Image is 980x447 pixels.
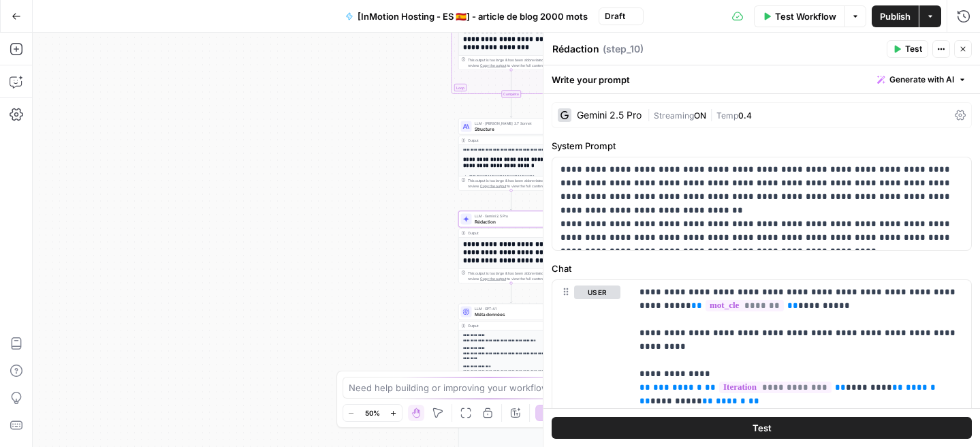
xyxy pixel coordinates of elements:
[753,421,772,435] span: Test
[552,139,972,153] label: System Prompt
[475,218,544,225] span: Rédaction
[577,110,642,120] div: Gemini 2.5 Pro
[872,5,919,27] button: Publish
[510,191,512,211] g: Edge from step_1 to step_10
[358,10,588,23] span: [InMotion Hosting - ES 🇪🇸] - article de blog 2000 mots
[905,43,922,55] span: Test
[552,417,972,439] button: Test
[543,65,980,93] div: Write your prompt
[872,71,972,89] button: Generate with AI
[475,125,546,132] span: Structure
[468,271,561,281] div: This output is too large & has been abbreviated for review. to view the full content.
[365,407,380,418] span: 50%
[468,138,546,143] div: Output
[510,98,512,118] g: Edge from step_3-iteration-end to step_1
[480,277,506,281] span: Copy the output
[716,110,738,121] span: Temp
[468,57,561,68] div: This output is too large & has been abbreviated for review. to view the full content.
[738,110,752,121] span: 0.4
[694,110,706,121] span: ON
[510,283,512,303] g: Edge from step_10 to step_13
[501,91,521,98] div: Complete
[475,306,544,311] span: LLM · GPT-4.1
[475,213,544,219] span: LLM · Gemini 2.5 Pro
[480,184,506,188] span: Copy the output
[775,10,836,23] span: Test Workflow
[468,230,546,236] div: Output
[574,286,620,299] button: user
[468,178,561,189] div: This output is too large & has been abbreviated for review. to view the full content.
[880,10,911,23] span: Publish
[887,40,928,58] button: Test
[754,5,844,27] button: Test Workflow
[647,108,654,121] span: |
[480,63,506,67] span: Copy the output
[605,10,625,22] span: Draft
[468,323,546,328] div: Output
[475,311,544,318] span: Méta données
[337,5,596,27] button: [InMotion Hosting - ES 🇪🇸] - article de blog 2000 mots
[552,42,599,56] textarea: Rédaction
[552,262,972,275] label: Chat
[603,42,644,56] span: ( step_10 )
[706,108,716,121] span: |
[458,91,564,98] div: Complete
[475,121,546,126] span: LLM · [PERSON_NAME] 3.7 Sonnet
[889,74,954,86] span: Generate with AI
[654,110,694,121] span: Streaming
[599,7,644,25] button: Draft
